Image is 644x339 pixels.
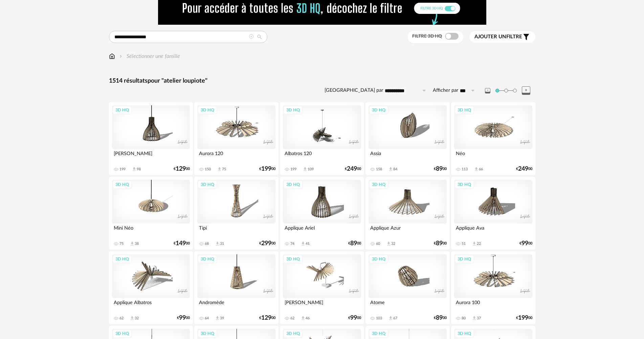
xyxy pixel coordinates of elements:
div: € 00 [516,167,532,171]
div: € 00 [259,167,275,171]
div: € 00 [345,167,361,171]
div: € 00 [434,241,447,246]
span: 149 [176,241,186,246]
span: Download icon [388,167,393,172]
div: Aurora 100 [454,298,532,312]
div: 1514 résultats [109,77,535,85]
a: 3D HQ Applique Ariel 74 Download icon 41 €8900 [280,177,364,250]
a: 3D HQ Atome 103 Download icon 67 €8900 [365,251,449,324]
div: 39 [220,316,224,321]
div: 62 [119,316,124,321]
span: Filter icon [522,33,530,41]
a: 3D HQ Néo 113 Download icon 66 €24900 [451,102,535,175]
div: € 00 [259,316,275,320]
a: 3D HQ Applique Albatros 62 Download icon 32 €9900 [109,251,193,324]
div: 113 [462,167,468,172]
div: 3D HQ [283,106,303,114]
div: 3D HQ [454,329,474,338]
span: 129 [176,167,186,171]
span: Download icon [472,241,477,246]
div: € 00 [259,241,275,246]
div: 3D HQ [369,329,388,338]
div: 67 [393,316,397,321]
span: 249 [518,167,528,171]
a: 3D HQ Applique Ava 51 Download icon 22 €9900 [451,177,535,250]
div: 3D HQ [112,180,132,189]
span: 89 [436,316,443,320]
img: svg+xml;base64,PHN2ZyB3aWR0aD0iMTYiIGhlaWdodD0iMTciIHZpZXdCb3g9IjAgMCAxNiAxNyIgZmlsbD0ibm9uZSIgeG... [109,52,115,60]
div: 64 [205,316,209,321]
div: 3D HQ [112,255,132,263]
span: Download icon [132,167,137,172]
span: 89 [436,241,443,246]
a: 3D HQ [PERSON_NAME] 199 Download icon 98 €12900 [109,102,193,175]
img: svg+xml;base64,PHN2ZyB3aWR0aD0iMTYiIGhlaWdodD0iMTYiIHZpZXdCb3g9IjAgMCAxNiAxNiIgZmlsbD0ibm9uZSIgeG... [118,52,124,60]
a: 3D HQ Assia 158 Download icon 84 €8900 [365,102,449,175]
div: 3D HQ [198,106,217,114]
div: € 00 [174,167,190,171]
span: Download icon [301,316,306,321]
span: Download icon [472,316,477,321]
span: pour "atelier loupiote" [148,78,207,84]
div: [PERSON_NAME] [283,298,361,312]
span: 199 [261,167,271,171]
div: Mini Néo [112,224,190,237]
a: 3D HQ Aurora 120 150 Download icon 75 €19900 [194,102,278,175]
div: 3D HQ [198,180,217,189]
div: Atome [369,298,446,312]
div: 103 [376,316,382,321]
div: 80 [462,316,466,321]
a: 3D HQ Albatros 120 199 Download icon 109 €24900 [280,102,364,175]
div: Applique Ariel [283,224,361,237]
span: 199 [518,316,528,320]
div: 22 [477,241,481,246]
div: 68 [205,241,209,246]
div: 3D HQ [112,329,132,338]
div: 3D HQ [369,180,388,189]
div: 158 [376,167,382,172]
div: 150 [205,167,211,172]
a: 3D HQ Tipi 68 Download icon 31 €29900 [194,177,278,250]
div: 32 [135,316,139,321]
span: 129 [261,316,271,320]
div: € 00 [348,316,361,320]
div: Sélectionner une famille [118,52,180,60]
div: 3D HQ [198,329,217,338]
label: Afficher par [433,87,458,94]
span: Download icon [474,167,479,172]
div: € 00 [516,316,532,320]
div: Tipi [197,224,275,237]
span: 89 [436,167,443,171]
span: 299 [261,241,271,246]
span: Download icon [130,241,135,246]
span: Download icon [217,167,222,172]
div: Andromède [197,298,275,312]
div: 3D HQ [198,255,217,263]
div: 38 [135,241,139,246]
div: 199 [290,167,296,172]
div: 3D HQ [369,106,388,114]
div: € 00 [177,316,190,320]
span: 89 [350,241,357,246]
div: 62 [290,316,294,321]
div: Aurora 120 [197,149,275,163]
div: € 00 [348,241,361,246]
div: 41 [306,241,310,246]
div: € 00 [434,316,447,320]
div: 84 [393,167,397,172]
div: [PERSON_NAME] [112,149,190,163]
span: Download icon [386,241,391,246]
span: Download icon [388,316,393,321]
button: Ajouter unfiltre Filter icon [469,31,535,43]
span: 249 [347,167,357,171]
a: 3D HQ Andromède 64 Download icon 39 €12900 [194,251,278,324]
a: 3D HQ [PERSON_NAME] 62 Download icon 46 €9900 [280,251,364,324]
div: 3D HQ [454,255,474,263]
span: Download icon [130,316,135,321]
div: 31 [220,241,224,246]
div: Assia [369,149,446,163]
span: Download icon [303,167,308,172]
span: Download icon [215,316,220,321]
div: € 00 [434,167,447,171]
span: 99 [521,241,528,246]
